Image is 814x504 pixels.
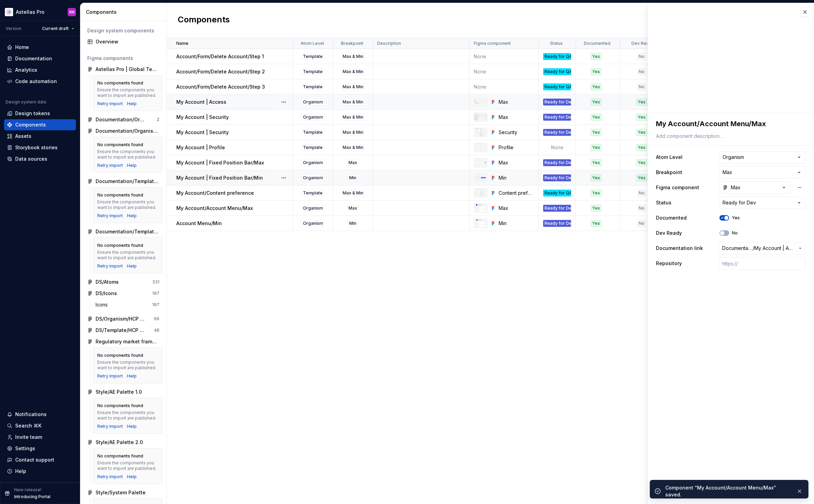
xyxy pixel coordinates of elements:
[348,174,358,181] div: Min
[4,466,76,477] button: Help
[636,159,647,166] div: Yes
[97,250,158,261] div: Ensure the components you want to import are published.
[15,422,41,429] div: Search ⌘K
[85,125,162,137] a: Documentation/Organism/HCP Portal 2
[154,316,159,322] div: 66
[753,245,754,252] span: /
[584,41,610,46] p: Documented
[176,129,229,136] p: My Account | Security
[127,263,137,269] a: Help
[591,83,601,90] div: Yes
[97,474,123,480] div: Retry import
[176,174,263,181] p: My Account | Fixed Position Bar/Min
[15,110,50,117] div: Design tokens
[637,190,646,196] div: No
[97,199,158,210] div: Ensure the components you want to import are published.
[15,121,46,128] div: Components
[648,3,814,113] iframe: figma-embed
[470,64,539,79] td: None
[96,489,146,496] div: Style/System Palette
[1,4,79,19] button: Astellas ProRN
[85,276,162,288] a: DS/Atoms331
[499,205,534,212] div: Max
[301,41,324,46] p: Atom Level
[4,153,76,164] a: Data sources
[97,373,123,379] button: Retry import
[4,454,76,465] button: Contact support
[154,327,159,333] div: 48
[96,301,110,308] div: Icons
[637,205,646,212] div: No
[4,119,76,130] a: Components
[347,205,359,212] div: Max
[499,220,534,227] div: Min
[550,41,563,46] p: Status
[96,290,117,297] div: DS/Icons
[96,128,159,134] div: Documentation/Organism/HCP Portal 2
[85,325,162,336] a: DS/Template/HCP Portal48
[96,38,159,45] div: Overview
[127,373,137,379] div: Help
[96,178,159,185] div: Documentation/Template/HCP Portal
[302,114,324,121] div: Organism
[656,169,682,176] label: Breakpoint
[543,159,571,166] div: Ready for Dev
[176,159,264,166] p: My Account | Fixed Position Bar/Max
[15,133,31,140] div: Assets
[665,484,791,498] div: Component “My Account/Account Menu/Max” saved.
[127,424,137,429] a: Help
[87,55,159,62] div: Figma components
[176,53,264,60] p: Account/Form/Delete Account/Step 1
[543,174,571,181] div: Ready for Dev
[476,219,485,228] img: Min
[302,220,324,227] div: Organism
[499,144,534,151] div: Profile
[97,213,123,219] button: Retry import
[85,487,162,498] a: Style/System Palette
[15,445,35,452] div: Settings
[15,44,29,51] div: Home
[176,205,253,212] p: My Account/Account Menu/Max
[341,190,365,196] div: Max & Min
[591,174,601,181] div: Yes
[39,24,77,33] button: Current draft
[470,49,539,64] td: None
[176,99,226,105] p: My Account | Access
[96,279,119,285] div: DS/Atoms
[96,389,142,395] div: Style/AE Palette 1.0
[377,41,401,46] p: Description
[591,220,601,227] div: Yes
[96,228,159,235] div: Documentation/Template/HCP Portal 2
[6,99,46,105] div: Design system data
[347,159,359,166] div: Max
[543,205,571,212] div: Ready for Dev
[591,53,601,60] div: Yes
[474,114,487,120] img: Max
[15,434,42,441] div: Invite team
[341,68,365,75] div: Max & Min
[302,83,324,90] div: Template
[4,42,76,53] a: Home
[470,79,539,94] td: None
[302,144,324,151] div: Template
[85,336,162,347] a: Regulatory market framework
[4,131,76,142] a: Assets
[754,245,795,252] span: My Account | Account Menu
[655,118,804,130] textarea: My Account/Account Menu/Max
[85,288,162,299] a: DS/Icons197
[723,184,741,191] div: Max
[591,159,601,166] div: Yes
[152,291,159,296] div: 197
[478,189,483,197] img: Content preference
[474,41,511,46] p: Figma component
[732,230,738,236] label: No
[732,215,740,221] label: Yes
[86,9,164,16] div: Components
[591,68,601,75] div: Yes
[302,205,324,212] div: Organism
[96,439,143,446] div: Style/AE Palette 2.0
[42,26,69,31] span: Current draft
[85,114,162,125] a: Documentation/Organism/HCP Portal2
